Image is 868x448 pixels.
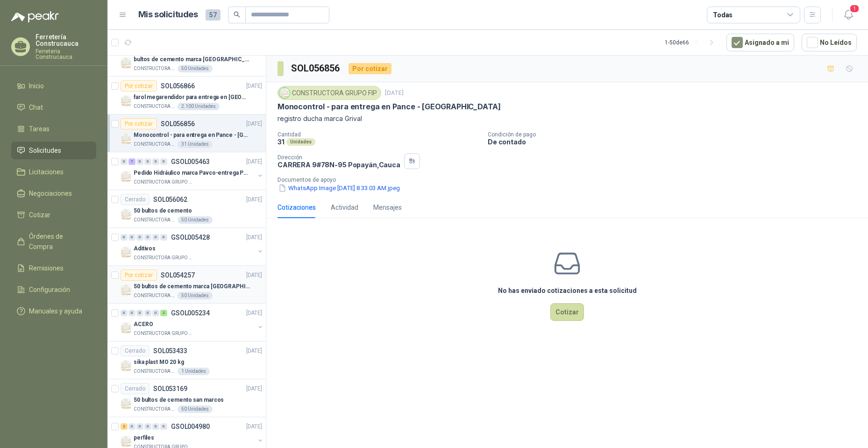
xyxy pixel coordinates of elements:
div: 0 [160,234,167,241]
p: Documentos de apoyo [277,177,864,183]
p: [DATE] [246,195,262,204]
div: Cerrado [121,383,149,394]
p: [DATE] [246,233,262,242]
div: Por cotizar [121,80,157,92]
span: 57 [206,9,221,21]
p: 31 [277,138,285,146]
img: Company Logo [121,133,132,144]
div: 50 Unidades [178,65,213,72]
span: Órdenes de Compra [29,231,87,252]
p: GSOL005428 [171,234,210,241]
div: 2 [121,423,128,430]
p: [DATE] [246,347,262,356]
a: CerradoSOL056062[DATE] Company Logo50 bultos de cementoCONSTRUCTORA GRUPO FIP50 Unidades [107,190,266,228]
a: Tareas [11,120,96,138]
p: CONSTRUCTORA GRUPO FIP [134,368,176,375]
div: Unidades [286,138,315,146]
p: CONSTRUCTORA GRUPO FIP [134,141,176,148]
p: [DATE] [385,89,404,98]
div: Cerrado [121,345,149,356]
p: 50 bultos de cemento san marcos [134,396,224,405]
div: 0 [136,310,143,316]
h1: Mis solicitudes [138,8,198,21]
button: WhatsApp Image [DATE] 8.33.03 AM.jpeg [277,183,401,193]
a: Cotizar [11,206,96,224]
h3: SOL056856 [291,61,341,76]
a: 0 0 0 0 0 2 GSOL005234[DATE] Company LogoACEROCONSTRUCTORA GRUPO FIP [121,307,264,337]
div: Por cotizar [121,270,157,281]
div: 0 [144,310,151,316]
p: [DATE] [246,309,262,318]
img: Logo peakr [11,11,59,22]
div: 2.100 Unidades [178,103,220,110]
div: Cotizaciones [277,202,316,213]
p: GSOL005463 [171,158,210,165]
img: Company Logo [121,171,132,182]
span: 1 [849,4,860,13]
p: CONSTRUCTORA GRUPO FIP [134,216,176,224]
h3: No has enviado cotizaciones a esta solicitud [498,285,637,296]
a: Por cotizarSOL056866[DATE] Company Logofarol megarendidor para entrega en [GEOGRAPHIC_DATA]CONSTR... [107,77,266,114]
div: 2 [160,310,167,316]
a: Manuales y ayuda [11,302,96,320]
p: Ferreteria Construcauca [36,49,96,60]
div: 0 [128,423,135,430]
p: GSOL005234 [171,310,210,316]
img: Company Logo [121,398,132,409]
span: Negociaciones [29,188,72,199]
a: Licitaciones [11,163,96,181]
span: Manuales y ayuda [29,306,82,316]
a: CerradoSOL053433[DATE] Company Logosika plast MO 20 kgCONSTRUCTORA GRUPO FIP1 Unidades [107,341,266,379]
p: Monocontrol - para entrega en Pance - [GEOGRAPHIC_DATA] [134,131,250,140]
p: CONSTRUCTORA GRUPO FIP [134,292,176,299]
button: Asignado a mi [726,34,794,51]
img: Company Logo [121,436,132,447]
img: Company Logo [121,360,132,371]
p: [DATE] [246,271,262,280]
span: Chat [29,102,43,113]
p: SOL056866 [161,83,195,89]
a: Inicio [11,77,96,95]
div: 0 [128,234,135,241]
p: GSOL004980 [171,423,210,430]
p: CONSTRUCTORA GRUPO FIP [134,405,176,413]
p: [DATE] [246,422,262,431]
button: No Leídos [802,34,857,51]
a: 0 7 0 0 0 0 GSOL005463[DATE] Company LogoPedido Hidráulico marca Pavco-entrega PopayánCONSTRUCTOR... [121,156,264,186]
div: 31 Unidades [178,141,213,148]
p: 50 bultos de cemento marca [GEOGRAPHIC_DATA] [134,282,250,291]
img: Company Logo [121,247,132,258]
div: 0 [121,158,128,165]
img: Company Logo [121,57,132,69]
p: SOL056856 [161,121,195,127]
div: Actividad [331,202,358,213]
p: registro ducha marca Grival [277,114,857,124]
p: CONSTRUCTORA GRUPO FIP [134,103,176,110]
p: Condición de pago [488,131,864,138]
div: 0 [121,310,128,316]
div: 1 Unidades [178,368,210,375]
img: Company Logo [121,322,132,334]
p: [DATE] [246,157,262,166]
p: Dirección [277,154,400,161]
p: Pedido Hidráulico marca Pavco-entrega Popayán [134,169,250,178]
p: Aditivos [134,244,156,253]
p: SOL056062 [153,196,187,203]
a: 0 0 0 0 0 0 GSOL005428[DATE] Company LogoAditivosCONSTRUCTORA GRUPO FIP [121,232,264,262]
p: Cantidad [277,131,480,138]
div: CONSTRUCTORA GRUPO FIP [277,86,381,100]
span: Inicio [29,81,44,91]
p: SOL054257 [161,272,195,278]
p: sika plast MO 20 kg [134,358,184,367]
div: 50 Unidades [178,292,213,299]
a: Chat [11,99,96,116]
span: Solicitudes [29,145,61,156]
button: 1 [840,7,857,23]
p: SOL053433 [153,348,187,354]
img: Company Logo [121,209,132,220]
div: 0 [152,310,159,316]
span: Remisiones [29,263,64,273]
a: CerradoSOL057269[DATE] Company Logobultos de cemento marca [GEOGRAPHIC_DATA]- Entrega en [GEOGRAP... [107,39,266,77]
p: CONSTRUCTORA GRUPO FIP [134,178,192,186]
p: CONSTRUCTORA GRUPO FIP [134,254,192,262]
